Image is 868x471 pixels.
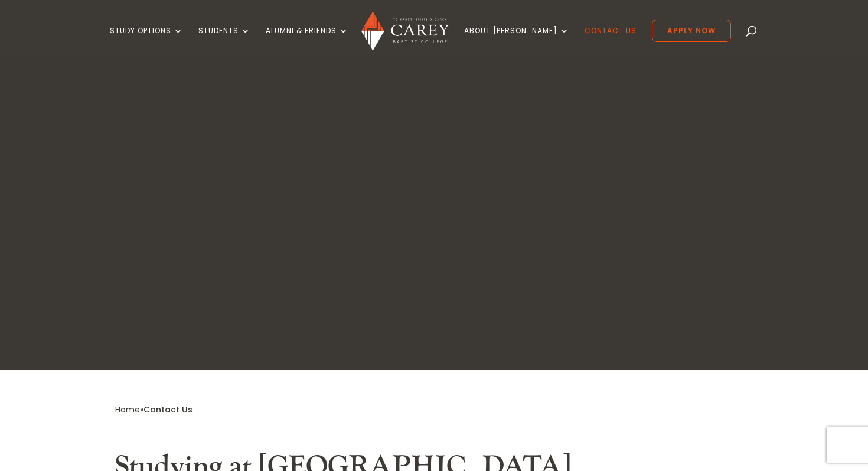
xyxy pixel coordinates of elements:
a: Study Options [110,27,183,54]
a: Students [198,27,250,54]
span: Contact Us [143,404,192,415]
a: Apply Now [652,20,731,42]
img: Carey Baptist College [361,11,448,51]
a: About [PERSON_NAME] [464,27,569,54]
a: Home [115,404,140,415]
a: Contact Us [585,27,637,54]
a: Alumni & Friends [266,27,348,54]
span: » [115,404,192,415]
